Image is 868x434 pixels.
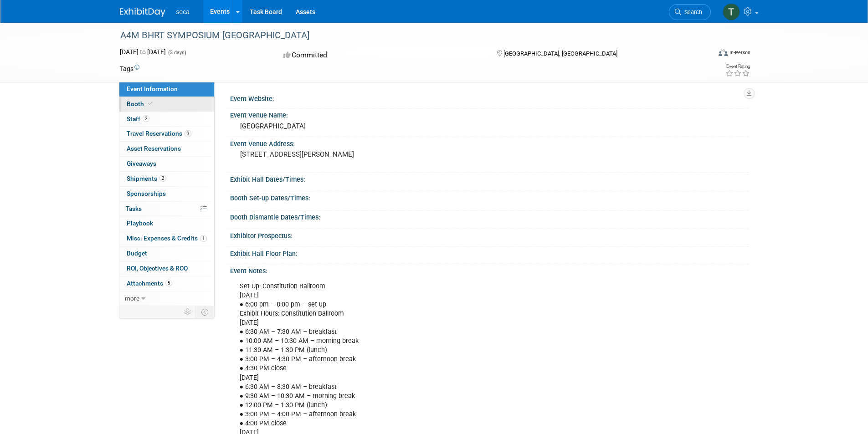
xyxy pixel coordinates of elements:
[230,137,749,148] div: Event Venue Address:
[127,145,181,152] span: Asset Reservations
[119,202,214,216] a: Tasks
[719,49,728,56] img: Format-Inperson.png
[119,82,214,97] a: Event Information
[117,27,697,44] div: A4M BHRT SYMPOSIUM [GEOGRAPHIC_DATA]
[165,280,172,286] span: 5
[127,85,178,92] span: Event Information
[120,64,139,73] td: Tags
[119,142,214,156] a: Asset Reservations
[127,265,188,272] span: ROI, Objectives & ROO
[281,47,482,63] div: Committed
[127,190,166,197] span: Sponsorships
[127,250,147,257] span: Budget
[230,173,749,184] div: Exhibit Hall Dates/Times:
[167,50,186,56] span: (3 days)
[185,130,191,137] span: 3
[159,175,166,182] span: 2
[125,295,139,302] span: more
[657,47,751,61] div: Event Format
[237,119,742,133] div: [GEOGRAPHIC_DATA]
[669,4,711,20] a: Search
[127,130,191,137] span: Travel Reservations
[120,8,165,17] img: ExhibitDay
[230,210,749,222] div: Booth Dismantle Dates/Times:
[120,48,166,56] span: [DATE] [DATE]
[127,160,156,167] span: Giveaways
[195,306,214,318] td: Toggle Event Tabs
[119,276,214,291] a: Attachments5
[119,187,214,201] a: Sponsorships
[119,112,214,127] a: Staff2
[119,172,214,186] a: Shipments2
[723,3,740,20] img: Tessa Schwikerath
[240,150,436,158] pre: [STREET_ADDRESS][PERSON_NAME]
[230,191,749,203] div: Booth Set-up Dates/Times:
[230,108,749,120] div: Event Venue Name:
[139,48,147,56] span: to
[127,115,149,123] span: Staff
[127,280,172,287] span: Attachments
[127,175,166,182] span: Shipments
[176,8,190,15] span: seca
[230,92,749,103] div: Event Website:
[126,205,142,212] span: Tasks
[148,101,153,106] i: Booth reservation complete
[230,264,749,276] div: Event Notes:
[119,97,214,112] a: Booth
[503,50,617,57] span: [GEOGRAPHIC_DATA], [GEOGRAPHIC_DATA]
[180,306,196,318] td: Personalize Event Tab Strip
[119,291,214,306] a: more
[119,231,214,246] a: Misc. Expenses & Credits1
[681,9,702,15] span: Search
[127,235,207,242] span: Misc. Expenses & Credits
[230,247,749,258] div: Exhibit Hall Floor Plan:
[119,216,214,231] a: Playbook
[200,235,207,242] span: 1
[230,229,749,240] div: Exhibitor Prospectus:
[725,64,750,69] div: Event Rating
[143,115,149,122] span: 2
[729,49,750,56] div: In-Person
[119,246,214,261] a: Budget
[127,100,154,107] span: Booth
[119,127,214,141] a: Travel Reservations3
[119,157,214,171] a: Giveaways
[119,261,214,276] a: ROI, Objectives & ROO
[127,220,153,227] span: Playbook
